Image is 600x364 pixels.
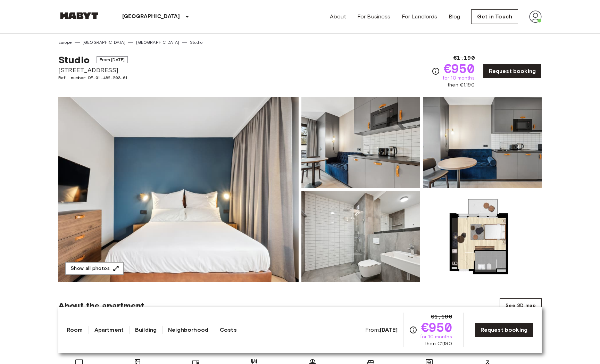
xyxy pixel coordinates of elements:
span: Studio [58,54,90,66]
b: [DATE] [380,326,398,333]
span: €950 [444,62,475,75]
a: Costs [220,326,237,334]
span: From [DATE] [97,56,128,63]
span: then €1,190 [448,82,475,89]
img: Picture of unit DE-01-482-203-01 [301,191,420,282]
a: Get in Touch [471,9,518,24]
img: Picture of unit DE-01-482-203-01 [423,191,542,282]
p: [GEOGRAPHIC_DATA] [122,13,180,21]
a: Blog [449,13,460,21]
a: For Business [357,13,391,21]
span: [STREET_ADDRESS] [58,66,128,75]
span: From: [365,326,398,334]
a: For Landlords [402,13,437,21]
a: Room [67,326,83,334]
img: Picture of unit DE-01-482-203-01 [301,97,420,188]
img: Habyt [58,12,100,19]
a: [GEOGRAPHIC_DATA] [83,39,126,45]
svg: Check cost overview for full price breakdown. Please note that discounts apply to new joiners onl... [409,326,417,334]
img: Marketing picture of unit DE-01-482-203-01 [58,97,299,282]
span: €1,190 [431,313,452,321]
span: then €1,190 [425,340,452,347]
svg: Check cost overview for full price breakdown. Please note that discounts apply to new joiners onl... [432,67,440,75]
span: for 10 months [420,333,452,340]
a: Request booking [475,323,533,337]
button: See 3D map [500,298,542,313]
a: About [330,13,346,21]
span: for 10 months [443,75,475,82]
span: About the apartment [58,300,144,311]
button: Show all photos [65,262,124,275]
a: Studio [190,39,202,45]
span: €950 [421,321,452,333]
a: Europe [58,39,72,45]
a: Neighborhood [168,326,208,334]
img: avatar [529,10,542,23]
a: [GEOGRAPHIC_DATA] [136,39,179,45]
a: Apartment [94,326,124,334]
span: Ref. number DE-01-482-203-01 [58,75,128,81]
span: €1,190 [453,54,475,62]
a: Request booking [483,64,542,78]
img: Picture of unit DE-01-482-203-01 [423,97,542,188]
a: Building [135,326,157,334]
